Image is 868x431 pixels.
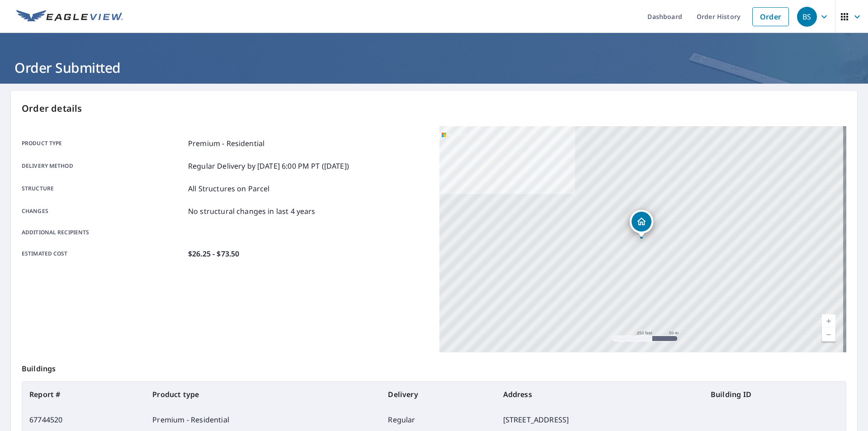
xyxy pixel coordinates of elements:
[22,382,145,407] th: Report #
[188,161,349,171] p: Regular Delivery by [DATE] 6:00 PM PT ([DATE])
[381,382,495,407] th: Delivery
[630,210,653,238] div: Dropped pin, building 1, Residential property, 619 Cumnor Ave Barrington, IL 60010
[22,352,846,381] p: Buildings
[797,7,817,27] div: BS
[22,161,184,171] p: Delivery method
[22,228,184,237] p: Additional recipients
[188,183,270,194] p: All Structures on Parcel
[11,58,857,77] h1: Order Submitted
[752,7,789,26] a: Order
[22,102,846,115] p: Order details
[16,10,123,24] img: EV Logo
[496,382,703,407] th: Address
[145,382,381,407] th: Product type
[188,206,316,217] p: No structural changes in last 4 years
[22,248,184,259] p: Estimated cost
[822,328,835,341] a: Current Level 17, Zoom Out
[822,314,835,328] a: Current Level 17, Zoom In
[703,382,846,407] th: Building ID
[188,138,264,149] p: Premium - Residential
[22,183,184,194] p: Structure
[188,248,239,259] p: $26.25 - $73.50
[22,206,184,217] p: Changes
[22,138,184,149] p: Product type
